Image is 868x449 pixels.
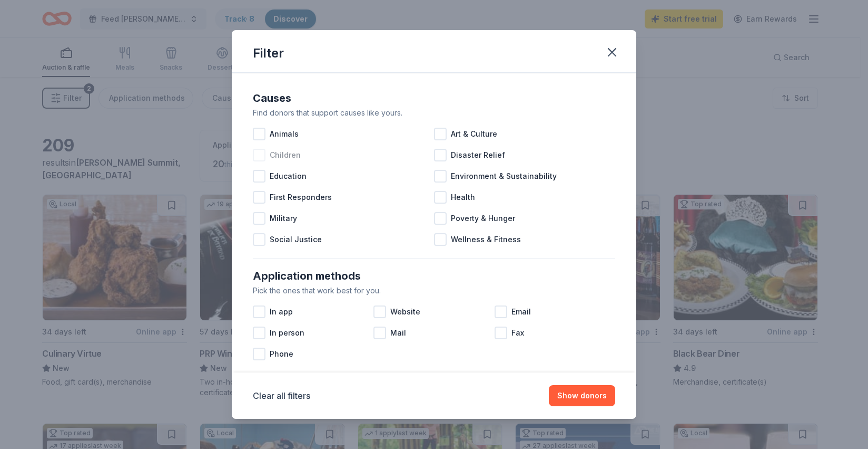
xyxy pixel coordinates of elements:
[270,327,304,339] span: In person
[451,191,475,204] span: Health
[253,389,310,402] button: Clear all filters
[451,149,505,161] span: Disaster Relief
[511,305,531,318] span: Email
[270,348,293,360] span: Phone
[253,90,615,107] div: Causes
[511,327,524,339] span: Fax
[270,212,297,225] span: Military
[253,107,615,119] div: Find donors that support causes like yours.
[270,191,332,204] span: First Responders
[451,233,521,246] span: Wellness & Fitness
[253,284,615,297] div: Pick the ones that work best for you.
[390,305,420,318] span: Website
[451,212,515,225] span: Poverty & Hunger
[451,128,497,140] span: Art & Culture
[270,305,293,318] span: In app
[390,327,406,339] span: Mail
[270,128,299,140] span: Animals
[549,385,615,406] button: Show donors
[253,45,284,62] div: Filter
[253,268,615,284] div: Application methods
[270,170,307,183] span: Education
[451,170,557,183] span: Environment & Sustainability
[270,233,322,246] span: Social Justice
[270,149,301,161] span: Children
